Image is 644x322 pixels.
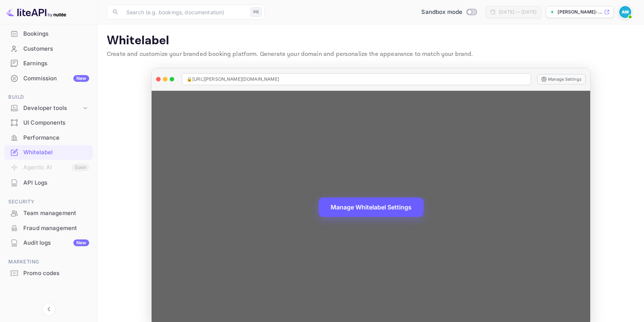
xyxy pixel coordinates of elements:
p: Whitelabel [107,33,635,48]
div: New [73,239,89,246]
a: Team management [5,206,93,220]
div: Audit logsNew [5,236,93,250]
button: Collapse navigation [42,302,56,316]
a: Bookings [5,27,93,41]
div: Promo codes [23,269,89,278]
a: UI Components [5,116,93,129]
div: Performance [23,134,89,142]
div: [DATE] — [DATE] [499,9,536,15]
button: Manage Settings [537,74,586,84]
div: Commission [23,74,89,83]
img: Abdel Kader Maguiraga [619,6,631,18]
input: Search (e.g. bookings, documentation) [122,5,248,20]
p: [PERSON_NAME]-... [557,9,603,15]
div: Developer tools [23,104,82,113]
div: Earnings [23,59,89,68]
a: Earnings [5,56,93,70]
p: Create and customize your branded booking platform. Generate your domain and personalize the appe... [107,50,635,59]
div: Whitelabel [5,145,93,160]
div: Team management [5,206,93,221]
div: Customers [23,45,89,53]
span: Build [5,93,93,101]
div: Whitelabel [23,148,89,157]
a: Fraud management [5,221,93,235]
div: Promo codes [5,266,93,281]
div: ⌘K [251,7,262,17]
div: Switch to Production mode [418,8,480,17]
div: Earnings [5,56,93,71]
span: Sandbox mode [421,8,462,17]
a: Whitelabel [5,145,93,159]
a: Audit logsNew [5,236,93,250]
div: Customers [5,42,93,56]
span: 🔒 [URL][PERSON_NAME][DOMAIN_NAME] [187,76,279,83]
span: Marketing [5,258,93,266]
div: UI Components [5,116,93,130]
div: CommissionNew [5,71,93,86]
div: Developer tools [5,102,93,115]
div: Fraud management [23,224,89,233]
div: Performance [5,131,93,145]
div: Bookings [5,27,93,41]
div: Fraud management [5,221,93,236]
a: Promo codes [5,266,93,280]
button: Manage Whitelabel Settings [319,197,424,217]
a: API Logs [5,176,93,190]
img: LiteAPI logo [6,6,66,18]
a: Customers [5,42,93,56]
div: API Logs [5,176,93,190]
div: New [73,75,89,82]
a: CommissionNew [5,71,93,85]
span: Security [5,198,93,206]
div: Audit logs [23,239,89,247]
div: UI Components [23,119,89,127]
a: Performance [5,131,93,144]
div: API Logs [23,179,89,187]
div: Team management [23,209,89,218]
div: Bookings [23,30,89,38]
